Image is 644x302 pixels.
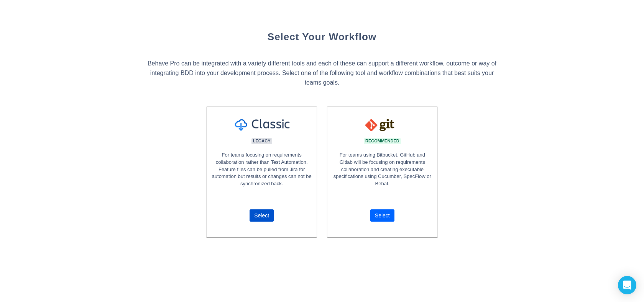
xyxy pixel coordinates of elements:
img: 1a3024de48460b25a1926d71d5b7bdbe.png [228,119,295,131]
span: Select [375,209,390,222]
p: For teams focusing on requirements collaboration rather than Test Automation. Feature files can b... [210,148,313,209]
p: For teams using Bitbucket, GitHub and Gitlab will be focusing on requirements collaboration and c... [331,148,434,209]
div: Open Intercom Messenger [618,276,636,294]
button: Select [370,209,394,222]
h1: Select Your Workflow [144,31,500,43]
button: Select [250,209,274,222]
span: Select [254,209,269,222]
span: recommended [364,139,401,143]
img: 83c04010dd72a8c121da38186628a904.png [349,119,416,131]
span: legacy [251,139,272,143]
h3: Behave Pro can be integrated with a variety different tools and each of these can support a diffe... [144,59,500,87]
